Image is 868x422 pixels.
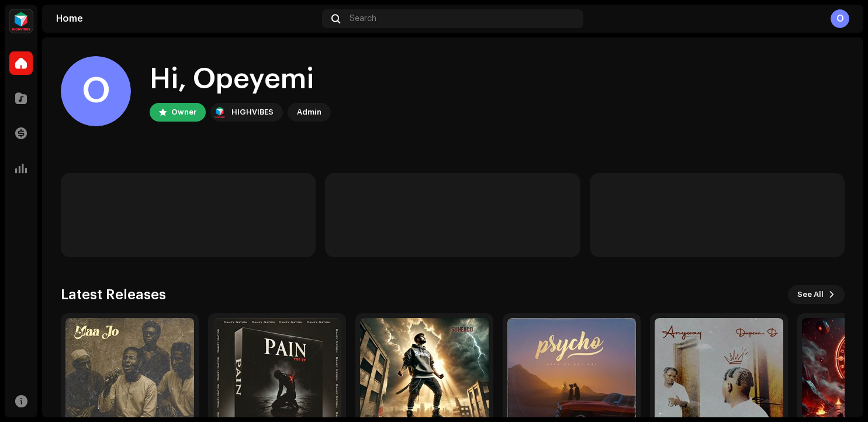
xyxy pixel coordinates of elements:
div: O [831,9,849,28]
div: Owner [171,105,196,119]
img: feab3aad-9b62-475c-8caf-26f15a9573ee [213,105,227,119]
div: Home [56,14,317,23]
h3: Latest Releases [61,285,166,304]
div: HIGHVIBES [231,105,274,119]
div: Admin [297,105,321,119]
span: Search [350,14,376,23]
div: Hi, Opeyemi [150,61,331,98]
div: O [61,56,131,126]
button: See All [788,285,845,304]
img: feab3aad-9b62-475c-8caf-26f15a9573ee [9,9,33,33]
span: See All [797,283,824,306]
